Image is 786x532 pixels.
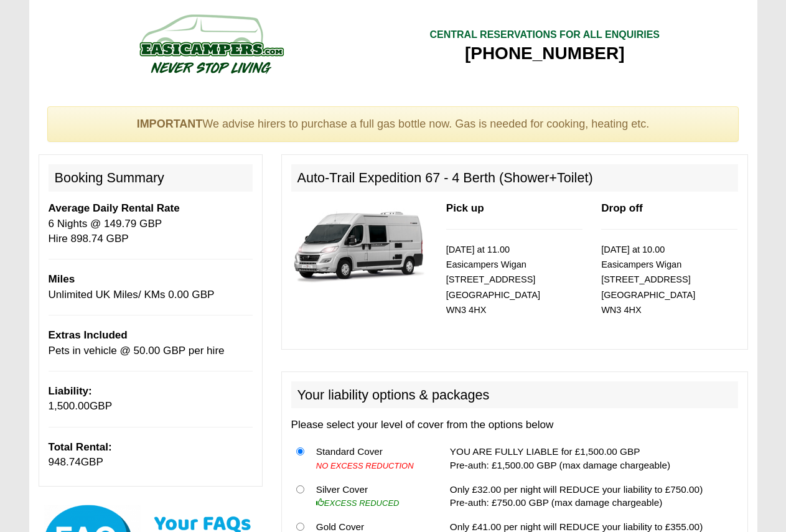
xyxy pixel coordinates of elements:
[291,381,738,409] h2: Your liability options & packages
[291,201,428,289] img: 337.jpg
[429,28,660,42] div: CENTRAL RESERVATIONS FOR ALL ENQUIRIES
[601,202,642,214] b: Drop off
[445,439,738,477] td: YOU ARE FULLY LIABLE for £1,500.00 GBP Pre-auth: £1,500.00 GBP (max damage chargeable)
[49,441,112,453] b: Total Rental:
[93,9,329,78] img: campers-checkout-logo.png
[316,498,400,508] i: EXCESS REDUCED
[47,106,739,142] div: We advise hirers to purchase a full gas bottle now. Gas is needed for cooking, heating etc.
[601,245,695,315] small: [DATE] at 10.00 Easicampers Wigan [STREET_ADDRESS] [GEOGRAPHIC_DATA] WN3 4HX
[49,164,253,192] h2: Booking Summary
[429,42,660,65] div: [PHONE_NUMBER]
[49,345,225,357] span: Pets in vehicle @ 50.00 GBP per hire
[311,477,431,515] td: Silver Cover
[291,164,738,192] h2: Auto-Trail Expedition 67 - 4 Berth (Shower+Toilet)
[316,461,414,470] i: NO EXCESS REDUCTION
[291,418,738,432] p: Please select your level of cover from the options below
[311,439,431,477] td: Standard Cover
[49,384,253,414] p: GBP
[49,272,253,302] p: Unlimited UK Miles/ KMs 0.00 GBP
[49,385,92,397] b: Liability:
[137,118,203,130] strong: IMPORTANT
[49,440,253,470] p: GBP
[49,201,253,246] p: 6 Nights @ 149.79 GBP Hire 898.74 GBP
[49,202,180,214] b: Average Daily Rental Rate
[49,273,75,285] b: Miles
[446,245,540,315] small: [DATE] at 11.00 Easicampers Wigan [STREET_ADDRESS] [GEOGRAPHIC_DATA] WN3 4HX
[446,202,484,214] b: Pick up
[49,400,90,412] span: 1,500.00
[49,329,128,341] b: Extras Included
[445,477,738,515] td: Only £32.00 per night will REDUCE your liability to £750.00) Pre-auth: £750.00 GBP (max damage ch...
[49,456,81,468] span: 948.74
